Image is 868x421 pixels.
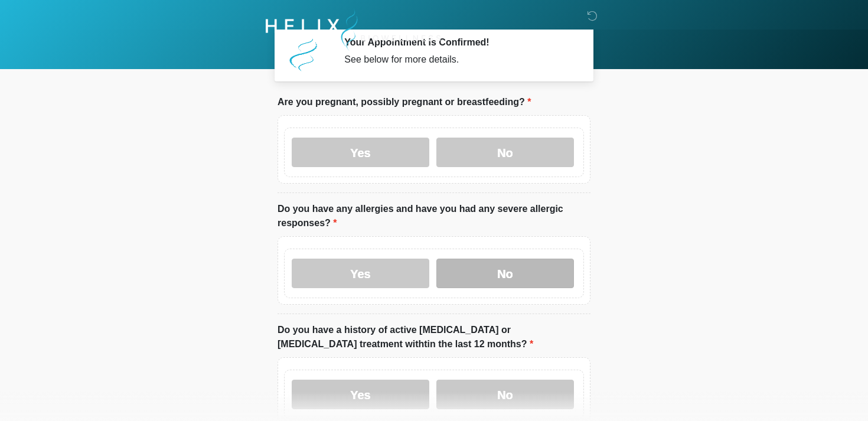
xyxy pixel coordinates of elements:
label: Yes [292,259,429,288]
label: No [436,259,574,288]
label: Do you have a history of active [MEDICAL_DATA] or [MEDICAL_DATA] treatment withtin the last 12 mo... [278,323,590,351]
label: Do you have any allergies and have you had any severe allergic responses? [278,202,590,230]
label: Yes [292,138,429,167]
label: Yes [292,380,429,409]
div: See below for more details. [344,53,573,67]
label: Are you pregnant, possibly pregnant or breastfeeding? [278,95,531,109]
label: No [436,138,574,167]
img: Helix Biowellness Logo [266,9,441,51]
label: No [436,380,574,409]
